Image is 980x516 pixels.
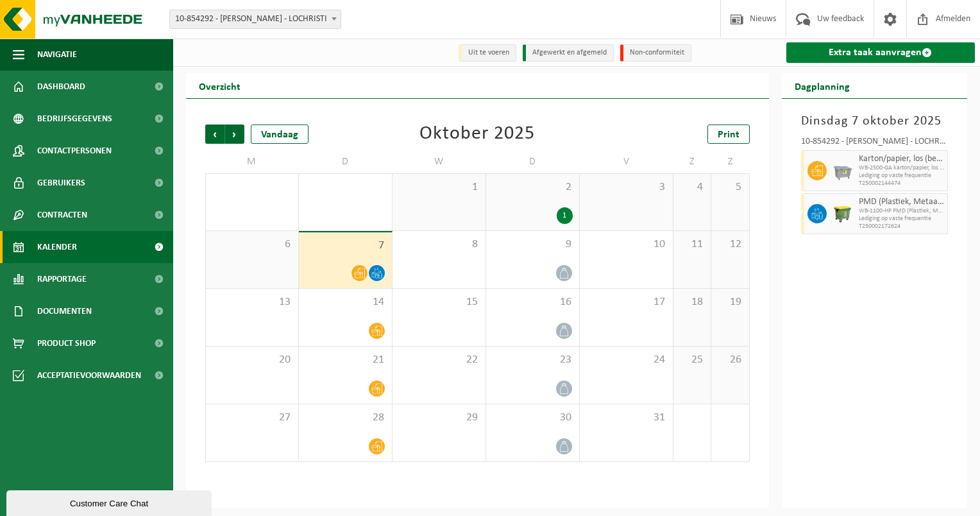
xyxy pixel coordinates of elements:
[680,353,704,367] span: 25
[859,215,945,223] span: Lediging op vaste frequentie
[801,112,949,131] h3: Dinsdag 7 oktober 2025
[225,125,244,144] span: Volgende
[586,237,666,252] span: 10
[718,237,742,252] span: 12
[393,150,486,173] td: W
[37,199,87,231] span: Contracten
[493,237,573,252] span: 9
[718,180,742,194] span: 5
[673,150,711,173] td: Z
[37,263,87,295] span: Rapportage
[859,164,945,172] span: WB-2500-GA karton/papier, los (bedrijven)
[399,295,479,309] span: 15
[305,411,385,425] span: 28
[707,125,750,144] a: Print
[833,204,852,223] img: WB-1100-HPE-GN-50
[170,10,341,28] span: 10-854292 - ELIA LOCHRISTI - LOCHRISTI
[419,125,535,144] div: Oktober 2025
[557,207,573,224] div: 1
[801,137,949,150] div: 10-854292 - [PERSON_NAME] - LOCHRISTI
[523,44,614,62] li: Afgewerkt en afgemeld
[212,237,292,252] span: 6
[186,73,253,98] h2: Overzicht
[711,150,749,173] td: Z
[586,411,666,425] span: 31
[399,237,479,252] span: 8
[205,125,224,144] span: Vorige
[37,231,77,263] span: Kalender
[305,295,385,309] span: 14
[305,353,385,367] span: 21
[399,353,479,367] span: 22
[859,154,945,164] span: Karton/papier, los (bedrijven)
[399,411,479,425] span: 29
[37,327,96,359] span: Product Shop
[212,295,292,309] span: 13
[782,73,863,98] h2: Dagplanning
[859,180,945,187] span: T250002144474
[859,207,945,215] span: WB-1100-HP PMD (Plastiek, Metaal, Drankkartons) (bedrijven)
[859,197,945,207] span: PMD (Plastiek, Metaal, Drankkartons) (bedrijven)
[786,42,976,63] a: Extra taak aanvragen
[493,295,573,309] span: 16
[493,353,573,367] span: 23
[6,488,214,516] iframe: chat widget
[718,130,739,140] span: Print
[493,411,573,425] span: 30
[586,295,666,309] span: 17
[305,239,385,253] span: 7
[580,150,673,173] td: V
[399,180,479,194] span: 1
[620,44,691,62] li: Non-conformiteit
[37,359,141,391] span: Acceptatievoorwaarden
[586,353,666,367] span: 24
[680,237,704,252] span: 11
[212,353,292,367] span: 20
[37,295,92,327] span: Documenten
[680,295,704,309] span: 18
[680,180,704,194] span: 4
[493,180,573,194] span: 2
[586,180,666,194] span: 3
[205,150,299,173] td: M
[37,135,112,167] span: Contactpersonen
[37,167,85,199] span: Gebruikers
[299,150,393,173] td: D
[718,353,742,367] span: 26
[459,44,516,62] li: Uit te voeren
[859,223,945,230] span: T250002172624
[37,71,85,103] span: Dashboard
[37,103,112,135] span: Bedrijfsgegevens
[251,125,308,144] div: Vandaag
[718,295,742,309] span: 19
[169,10,341,29] span: 10-854292 - ELIA LOCHRISTI - LOCHRISTI
[37,39,77,71] span: Navigatie
[486,150,580,173] td: D
[833,161,852,180] img: WB-2500-GAL-GY-01
[859,172,945,180] span: Lediging op vaste frequentie
[212,411,292,425] span: 27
